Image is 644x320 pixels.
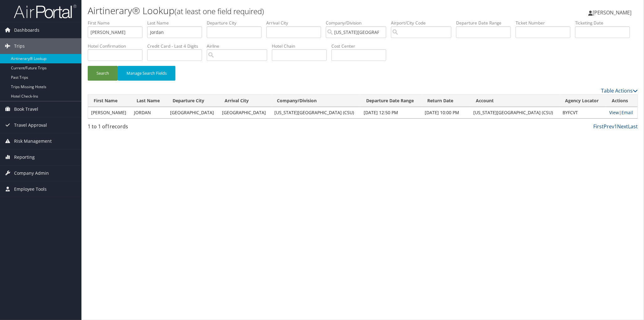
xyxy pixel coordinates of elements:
[271,107,361,118] td: [US_STATE][GEOGRAPHIC_DATA] (CSU)
[588,3,638,22] a: [PERSON_NAME]
[88,4,454,17] h1: Airtinerary® Lookup
[559,95,606,107] th: Agency Locator: activate to sort column ascending
[422,95,470,107] th: Return Date: activate to sort column ascending
[606,107,637,118] td: |
[470,95,559,107] th: Account: activate to sort column ascending
[147,20,207,26] label: Last Name
[593,123,604,130] a: First
[593,9,631,16] span: [PERSON_NAME]
[272,43,331,49] label: Hotel Chain
[601,87,638,94] a: Table Actions
[14,181,47,197] span: Employee Tools
[14,117,47,133] span: Travel Approval
[331,43,391,49] label: Cost Center
[14,165,49,181] span: Company Admin
[107,123,110,130] span: 1
[118,66,175,81] button: Manage Search Fields
[207,20,266,26] label: Departure City
[606,95,637,107] th: Actions
[88,107,131,118] td: [PERSON_NAME]
[516,20,575,26] label: Ticket Number
[88,20,147,26] label: First Name
[271,95,361,107] th: Company/Division
[174,6,264,16] small: (at least one field required)
[147,43,207,49] label: Credit Card - Last 4 Digits
[361,107,422,118] td: [DATE] 12:50 PM
[88,66,118,81] button: Search
[167,95,219,107] th: Departure City: activate to sort column ascending
[391,20,456,26] label: Airport/City Code
[604,123,614,130] a: Prev
[470,107,559,118] td: [US_STATE][GEOGRAPHIC_DATA] (CSU)
[14,149,35,165] span: Reporting
[621,109,633,115] a: Email
[88,123,218,133] div: 1 to 1 of records
[14,22,39,38] span: Dashboards
[456,20,516,26] label: Departure Date Range
[131,95,167,107] th: Last Name: activate to sort column ascending
[207,43,272,49] label: Airline
[167,107,219,118] td: [GEOGRAPHIC_DATA]
[609,109,619,115] a: View
[14,4,76,19] img: airportal-logo.png
[422,107,470,118] td: [DATE] 10:00 PM
[559,107,606,118] td: BYFCVT
[14,101,38,117] span: Book Travel
[614,123,617,130] a: 1
[88,43,147,49] label: Hotel Confirmation
[266,20,326,26] label: Arrival City
[219,107,271,118] td: [GEOGRAPHIC_DATA]
[617,123,628,130] a: Next
[326,20,391,26] label: Company/Division
[628,123,638,130] a: Last
[88,95,131,107] th: First Name: activate to sort column ascending
[14,38,25,54] span: Trips
[131,107,167,118] td: JORDAN
[361,95,422,107] th: Departure Date Range: activate to sort column ascending
[14,133,52,149] span: Risk Management
[219,95,271,107] th: Arrival City: activate to sort column ascending
[575,20,635,26] label: Ticketing Date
